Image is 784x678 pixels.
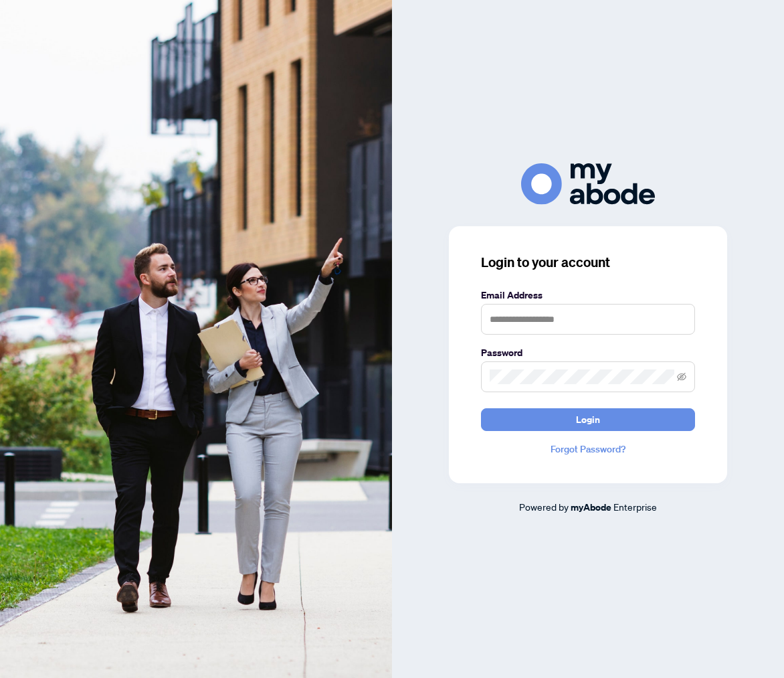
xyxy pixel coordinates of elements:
span: Login [576,409,600,430]
button: Login [481,408,695,431]
label: Email Address [481,288,695,303]
span: eye-invisible [677,372,686,382]
label: Password [481,345,695,360]
span: Enterprise [613,501,657,513]
a: Forgot Password? [481,442,695,456]
h3: Login to your account [481,253,695,272]
span: Powered by [519,501,569,513]
a: myAbode [571,500,611,515]
img: ma-logo [521,163,655,204]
